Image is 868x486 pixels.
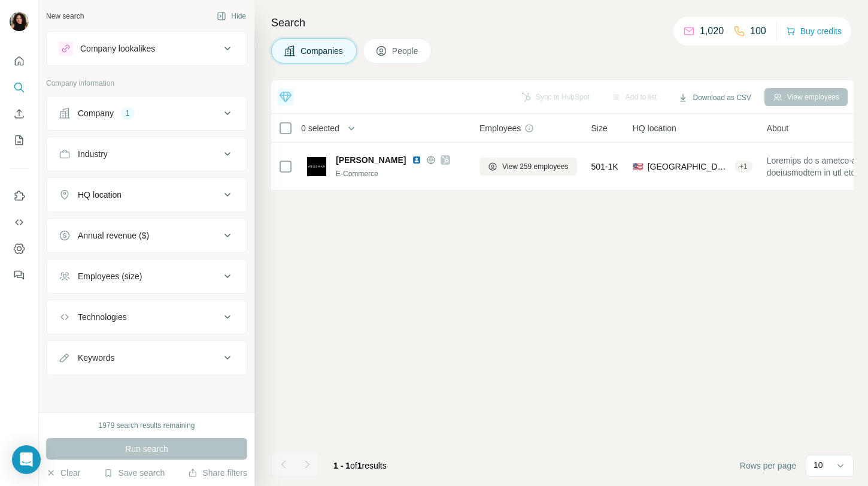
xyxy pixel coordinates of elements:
button: Employees (size) [47,262,247,291]
img: Avatar [10,12,29,31]
button: Buy credits [786,23,842,40]
span: 501-1K [591,161,618,173]
button: Search [10,77,29,98]
div: New search [46,11,84,22]
div: E-Commerce [336,168,465,179]
div: Keywords [78,352,114,364]
button: Annual revenue ($) [47,221,247,250]
span: Companies [301,45,344,57]
button: Industry [47,140,247,168]
div: 1 [121,108,135,119]
button: My lists [10,129,29,151]
button: Dashboard [10,238,29,259]
button: Keywords [47,343,247,372]
p: 10 [814,459,823,471]
span: of [350,461,357,470]
span: [GEOGRAPHIC_DATA], [US_STATE] [648,161,730,173]
button: Save search [104,467,165,479]
div: Annual revenue ($) [78,230,149,242]
span: results [333,461,387,470]
button: HQ location [47,180,247,209]
div: Employees (size) [78,270,142,282]
button: Feedback [10,264,29,286]
button: Use Surfe on LinkedIn [10,185,29,207]
div: Open Intercom Messenger [12,445,41,474]
span: 0 selected [301,122,339,134]
span: Rows per page [740,460,796,472]
button: Quick start [10,50,29,72]
span: Employees [479,122,521,134]
div: + 1 [735,161,752,172]
p: Company information [46,78,247,89]
button: Use Surfe API [10,212,29,233]
div: Company [78,107,114,119]
span: 1 [357,461,362,470]
div: Industry [78,148,108,160]
button: Share filters [188,467,247,479]
img: Logo of Weissman [307,157,326,176]
span: 1 - 1 [333,461,350,470]
div: Technologies [78,311,127,323]
button: View 259 employees [479,158,577,176]
span: 🇺🇸 [633,161,643,173]
p: 100 [750,24,766,38]
img: LinkedIn logo [412,155,421,165]
button: Company lookalikes [47,34,247,63]
button: Clear [46,467,80,479]
span: Size [591,122,608,134]
p: 1,020 [700,24,724,38]
span: HQ location [633,122,676,134]
button: Technologies [47,303,247,331]
span: About [767,122,789,134]
button: Download as CSV [670,89,759,107]
h4: Search [271,14,854,31]
div: Company lookalikes [80,43,155,55]
div: 1979 search results remaining [99,420,195,431]
button: Hide [208,7,254,25]
button: Enrich CSV [10,103,29,125]
button: Company1 [47,99,247,128]
span: View 259 employees [502,161,569,172]
span: People [392,45,420,57]
div: HQ location [78,189,122,201]
span: [PERSON_NAME] [336,154,406,166]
